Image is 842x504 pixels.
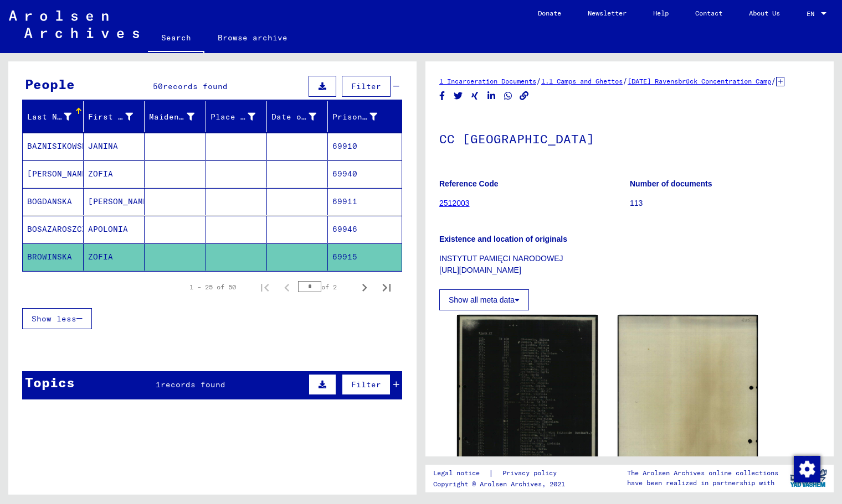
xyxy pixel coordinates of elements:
mat-cell: 69940 [328,160,402,188]
button: Filter [342,374,391,395]
p: Copyright © Arolsen Archives, 2021 [433,479,570,489]
button: Copy link [518,89,530,103]
div: | [433,467,570,479]
div: Date of Birth [271,108,330,126]
p: INSTYTUT PAMIĘCI NARODOWEJ [URL][DOMAIN_NAME] [439,253,820,276]
div: Date of Birth [271,111,316,123]
a: Search [148,24,204,53]
div: Last Name [27,111,71,123]
mat-cell: BAZNISIKOWSKA [23,133,84,160]
a: Browse archive [204,24,301,51]
button: Share on Facebook [437,89,448,103]
p: have been realized in partnership with [627,478,778,488]
div: Place of Birth [210,108,269,126]
div: Prisoner # [332,111,377,123]
button: Filter [342,76,391,97]
button: Share on Xing [469,89,481,103]
span: Filter [351,380,381,389]
div: of 2 [298,282,353,292]
mat-header-cell: First Name [84,101,145,132]
button: Show all meta data [439,289,529,310]
mat-cell: 69911 [328,188,402,215]
b: Reference Code [439,179,499,188]
mat-header-cell: Last Name [23,101,84,132]
span: records found [161,380,225,389]
button: Share on LinkedIn [486,89,497,103]
span: EN [807,10,819,18]
span: 50 [153,81,163,91]
button: Show less [22,308,92,329]
mat-cell: JANINA [84,133,145,160]
div: 1 – 25 of 50 [189,282,236,292]
mat-cell: BOGDANSKA [23,188,84,215]
a: Privacy policy [494,467,570,479]
button: Last page [376,276,398,298]
button: Share on Twitter [453,89,464,103]
button: Previous page [276,276,298,298]
span: / [771,76,776,86]
mat-header-cell: Maiden Name [145,101,206,132]
h1: CC [GEOGRAPHIC_DATA] [439,113,820,162]
mat-cell: 69915 [328,243,402,271]
p: The Arolsen Archives online collections [627,468,778,478]
p: 113 [630,198,820,209]
mat-cell: ZOFIA [84,243,145,271]
mat-header-cell: Place of Birth [206,101,267,132]
mat-cell: 69946 [328,216,402,243]
mat-cell: BROWINSKA [23,243,84,271]
mat-header-cell: Prisoner # [328,101,402,132]
div: Prisoner # [332,108,391,126]
a: Legal notice [433,467,489,479]
div: Change consent [793,455,820,482]
span: Show less [32,314,76,324]
mat-header-cell: Date of Birth [267,101,328,132]
img: Change consent [794,456,820,482]
img: yv_logo.png [788,464,829,492]
div: Maiden Name [149,111,194,123]
mat-cell: [PERSON_NAME] [23,160,84,188]
span: / [623,76,628,86]
mat-cell: [PERSON_NAME] [84,188,145,215]
a: 1.1 Camps and Ghettos [541,77,623,85]
div: First Name [88,108,147,126]
span: Filter [351,81,381,91]
mat-cell: 69910 [328,133,402,160]
span: records found [163,81,228,91]
b: Existence and location of originals [439,235,567,243]
div: Maiden Name [149,108,208,126]
a: 2512003 [439,199,470,207]
button: Share on WhatsApp [502,89,514,103]
a: [DATE] Ravensbrück Concentration Camp [628,77,771,85]
div: First Name [88,111,133,123]
div: Last Name [27,108,85,126]
div: Place of Birth [210,111,255,123]
div: Topics [25,372,75,392]
button: First page [254,276,276,298]
span: 1 [156,380,161,389]
mat-cell: BOSAZAROSZCZYK [23,216,84,243]
mat-cell: ZOFIA [84,160,145,188]
img: Arolsen_neg.svg [9,11,139,38]
mat-cell: APOLONIA [84,216,145,243]
span: / [536,76,541,86]
b: Number of documents [630,179,712,188]
div: People [25,74,75,94]
button: Next page [353,276,376,298]
a: 1 Incarceration Documents [439,77,536,85]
